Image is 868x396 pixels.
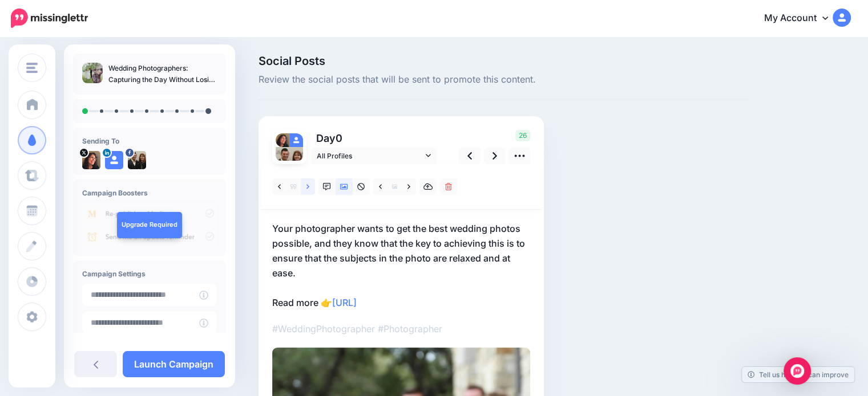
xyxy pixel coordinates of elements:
[26,63,38,73] img: menu.png
[259,55,749,67] span: Social Posts
[289,133,303,147] img: user_default_image.png
[259,72,749,87] span: Review the social posts that will be sent to promote this content.
[128,151,146,169] img: 12936747_1161812117171759_1944406923517990801_n-bsa9643.jpg
[82,137,217,145] h4: Sending To
[332,297,357,308] a: [URL]
[82,151,100,169] img: 8fVX9xhV-1030.jpg
[276,133,289,147] img: 8fVX9xhV-1030.jpg
[82,270,217,278] h4: Campaign Settings
[117,212,182,238] a: Upgrade Required
[742,367,854,382] a: Tell us how we can improve
[311,130,438,146] p: Day
[82,189,217,197] h4: Campaign Boosters
[11,9,88,28] img: Missinglettr
[276,147,303,174] img: 12936747_1161812117171759_1944406923517990801_n-bsa9643.jpg
[515,130,530,141] span: 26
[317,150,423,162] span: All Profiles
[82,203,217,247] img: campaign_review_boosters.png
[311,148,437,164] a: All Profiles
[336,132,342,144] span: 0
[272,321,530,336] p: #WeddingPhotographer #Photographer
[108,63,217,85] p: Wedding Photographers: Capturing the Day Without Losing Your Mind
[753,5,851,32] a: My Account
[272,221,530,310] p: Your photographer wants to get the best wedding photos possible, and they know that the key to ac...
[784,357,811,385] div: Open Intercom Messenger
[82,63,103,83] img: ef528297a5fa6608c04de8a01419c424_thumb.jpg
[105,151,123,169] img: user_default_image.png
